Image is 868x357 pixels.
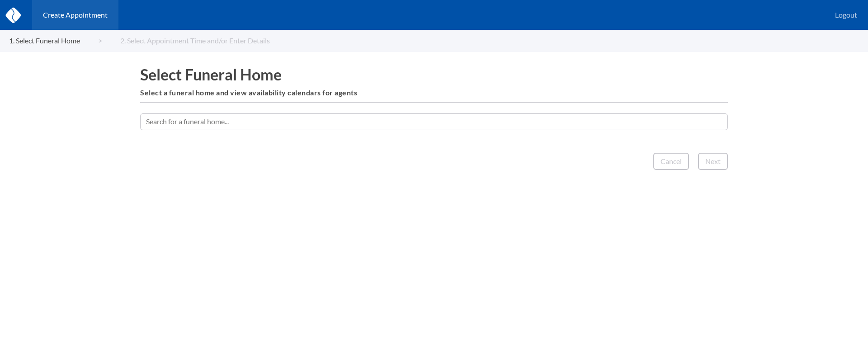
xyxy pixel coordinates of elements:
button: Next [698,153,728,170]
button: Cancel [653,153,689,170]
a: 1. Select Funeral Home [9,37,102,45]
h6: Select a funeral home and view availability calendars for agents [140,89,728,97]
input: Search for a funeral home... [140,113,728,130]
h1: Select Funeral Home [140,66,728,83]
